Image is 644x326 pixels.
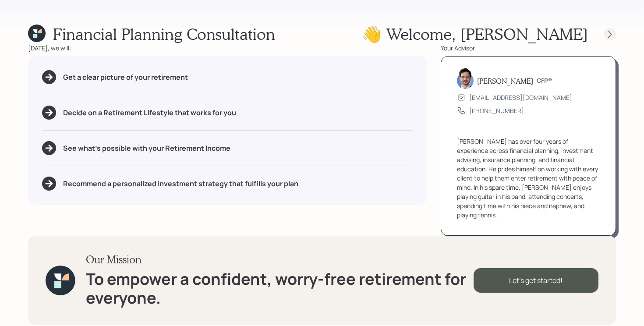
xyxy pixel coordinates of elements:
[86,269,474,307] h1: To empower a confident, worry-free retirement for everyone.
[469,106,524,115] div: [PHONE_NUMBER]
[28,43,427,53] div: [DATE], we will:
[53,25,275,43] h1: Financial Planning Consultation
[63,180,298,188] h5: Recommend a personalized investment strategy that fulfills your plan
[86,253,474,266] h3: Our Mission
[457,137,600,220] div: [PERSON_NAME] has over four years of experience across financial planning, investment advising, i...
[362,25,588,43] h1: 👋 Welcome , [PERSON_NAME]
[63,144,230,152] h5: See what's possible with your Retirement Income
[477,77,533,85] h5: [PERSON_NAME]
[441,43,616,53] div: Your Advisor
[63,73,188,81] h5: Get a clear picture of your retirement
[469,93,572,102] div: [EMAIL_ADDRESS][DOMAIN_NAME]
[63,109,236,117] h5: Decide on a Retirement Lifestyle that works for you
[457,68,474,89] img: jonah-coleman-headshot.png
[537,77,552,85] h6: CFP®
[474,268,598,293] div: Let's get started!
